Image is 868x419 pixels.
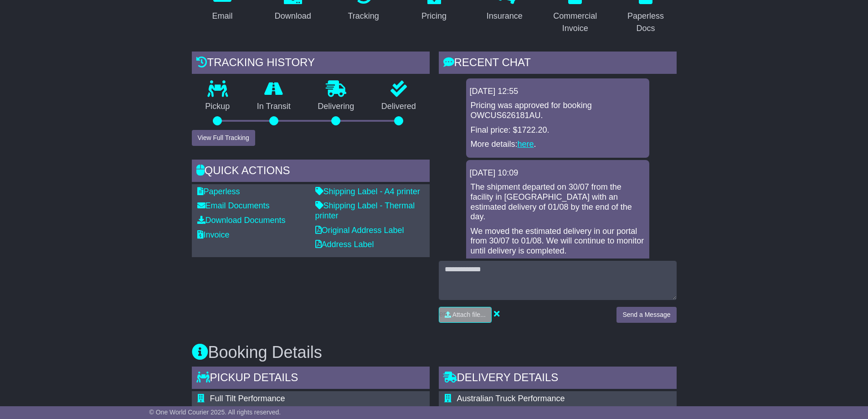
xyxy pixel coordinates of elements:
a: Address Label [315,240,374,249]
p: We moved the estimated delivery in our portal from 30/07 to 01/08. We will continue to monitor un... [471,227,645,256]
h3: Booking Details [192,343,677,362]
p: Pickup [192,102,244,112]
p: More details: . [471,140,645,150]
div: Insurance [487,10,523,22]
div: Paperless Docs [621,10,671,35]
a: Shipping Label - A4 printer [315,187,420,196]
span: Full Tilt Performance [210,394,285,403]
a: Original Address Label [315,226,404,235]
p: The shipment departed on 30/07 from the facility in [GEOGRAPHIC_DATA] with an estimated delivery ... [471,182,645,222]
a: here [518,140,534,149]
p: Final price: $1722.20. [471,125,645,135]
p: Pricing was approved for booking OWCUS626181AU. [471,101,645,120]
div: Commercial Invoice [550,10,600,35]
a: Invoice [197,230,230,239]
div: Tracking [348,10,379,22]
div: Delivery Details [439,367,677,391]
div: Quick Actions [192,160,430,184]
a: Paperless [197,187,240,196]
p: Delivering [304,102,368,112]
div: [DATE] 12:55 [470,87,646,97]
button: Send a Message [616,307,676,323]
a: Shipping Label - Thermal printer [315,201,415,220]
div: RECENT CHAT [439,52,677,76]
span: © One World Courier 2025. All rights reserved. [149,409,281,416]
p: In Transit [243,102,304,112]
div: Tracking history [192,52,430,76]
a: Download Documents [197,216,286,225]
div: Pickup Details [192,367,430,391]
div: Download [275,10,311,22]
span: Australian Truck Performance [457,394,565,403]
p: Delivered [368,102,430,112]
div: Pricing [421,10,447,22]
div: Email [212,10,232,22]
div: [DATE] 10:09 [470,168,646,178]
button: View Full Tracking [192,130,255,146]
a: Email Documents [197,201,270,210]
